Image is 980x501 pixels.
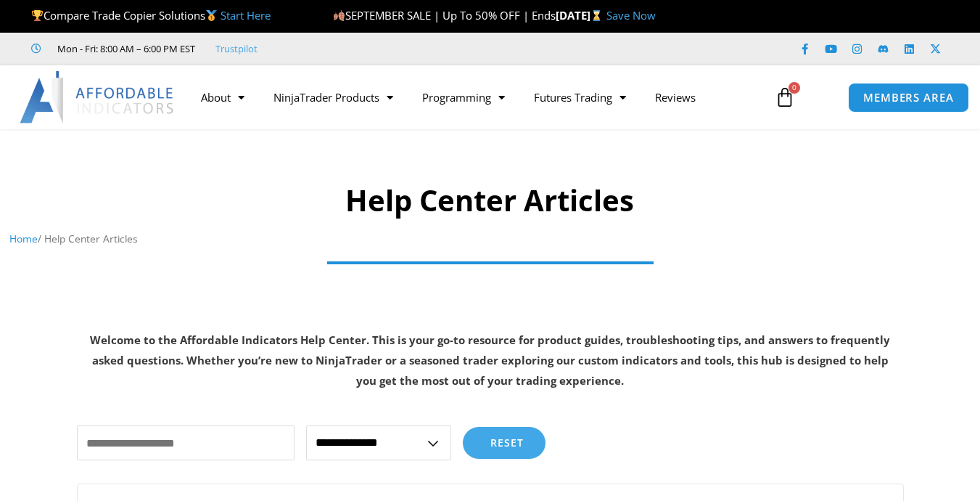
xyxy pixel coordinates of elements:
img: 🥇 [206,10,217,21]
a: Save Now [606,8,656,23]
a: NinjaTrader Products [259,81,408,114]
span: Reset [490,438,524,448]
img: 🏆 [32,10,43,21]
span: Compare Trade Copier Solutions [31,8,271,23]
a: About [186,81,259,114]
span: SEPTEMBER SALE | Up To 50% OFF | Ends [333,8,556,23]
span: 0 [788,82,800,94]
a: Start Here [221,8,271,23]
a: Programming [408,81,519,114]
strong: [DATE] [556,8,606,23]
button: Reset [463,427,545,459]
a: Reviews [641,81,710,114]
span: MEMBERS AREA [863,92,954,103]
a: Futures Trading [519,81,641,114]
strong: Welcome to the Affordable Indicators Help Center. This is your go-to resource for product guides,... [90,333,890,388]
span: Mon - Fri: 8:00 AM – 6:00 PM EST [54,40,195,57]
a: Trustpilot [215,40,258,57]
nav: Menu [186,81,765,114]
img: LogoAI [20,71,176,123]
a: MEMBERS AREA [848,83,969,113]
img: ⌛ [591,10,602,21]
a: Home [9,232,38,245]
a: 0 [753,76,817,118]
nav: Breadcrumb [9,229,971,248]
h1: Help Center Articles [9,180,971,221]
img: 🍂 [334,10,345,21]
